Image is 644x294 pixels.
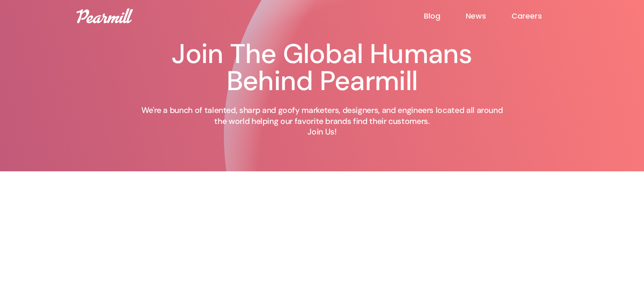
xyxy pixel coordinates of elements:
p: We're a bunch of talented, sharp and goofy marketers, designers, and engineers located all around... [136,105,509,137]
a: Blog [424,11,466,21]
h1: Join The Global Humans Behind Pearmill [136,41,509,95]
a: Careers [511,11,567,21]
img: Pearmill logo [77,8,133,23]
a: News [466,11,511,21]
